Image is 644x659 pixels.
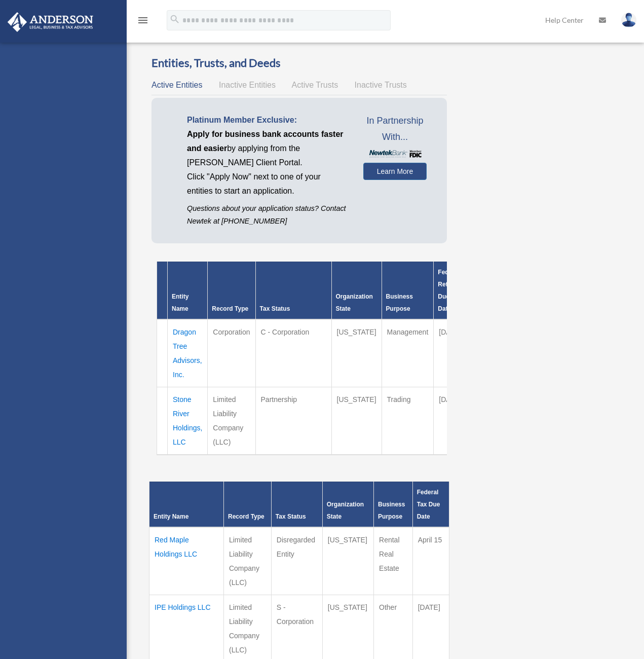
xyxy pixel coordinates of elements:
td: Limited Liability Company (LLC) [208,387,255,455]
td: C - Corporation [255,319,331,387]
th: Federal Return Due Date [434,262,467,319]
th: Business Purpose [382,262,434,319]
img: User Pic [621,13,636,27]
p: Platinum Member Exclusive: [187,113,348,127]
td: Trading [382,387,434,455]
i: menu [137,14,149,26]
i: search [169,14,180,25]
th: Entity Name [149,482,224,527]
th: Tax Status [271,482,322,527]
p: Questions about your application status? Contact Newtek at [PHONE_NUMBER] [187,202,348,228]
th: Record Type [208,262,255,319]
td: Partnership [255,387,331,455]
a: Learn More [363,163,426,180]
span: Active Entities [151,81,202,89]
a: menu [137,18,149,26]
th: Business Purpose [374,482,413,527]
td: Management [382,319,434,387]
td: April 15 [412,527,449,595]
td: [US_STATE] [331,319,382,387]
span: Apply for business bank accounts faster and easier [187,130,344,153]
th: Organization State [322,482,373,527]
td: [DATE] [434,319,467,387]
th: Record Type [223,482,271,527]
td: Dragon Tree Advisors, Inc. [168,319,208,387]
th: Entity Name [168,262,208,319]
p: by applying from the [PERSON_NAME] Client Portal. [187,127,348,170]
p: Click "Apply Now" next to one of your entities to start an application. [187,170,348,198]
h3: Entities, Trusts, and Deeds [151,55,447,71]
span: Active Trusts [292,81,338,89]
td: [US_STATE] [331,387,382,455]
span: Inactive Entities [219,81,276,89]
th: Federal Tax Due Date [412,482,449,527]
th: Organization State [331,262,382,319]
img: Anderson Advisors Platinum Portal [5,12,96,32]
td: [DATE] [434,387,467,455]
td: Corporation [208,319,255,387]
td: Red Maple Holdings LLC [149,527,224,595]
span: In Partnership With... [363,113,426,145]
td: [US_STATE] [322,527,373,595]
td: Limited Liability Company (LLC) [223,527,271,595]
td: Rental Real Estate [374,527,413,595]
th: Tax Status [255,262,331,319]
span: Inactive Trusts [355,81,407,89]
td: Stone River Holdings, LLC [168,387,208,455]
img: NewtekBankLogoSM.png [368,150,421,158]
td: Disregarded Entity [271,527,322,595]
